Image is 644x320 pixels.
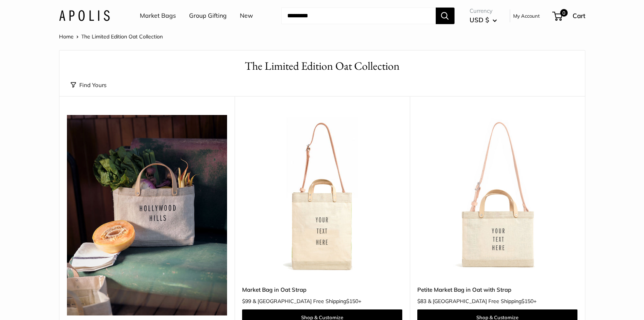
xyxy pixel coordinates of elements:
a: Home [59,33,74,40]
a: Group Gifting [189,10,227,21]
a: 0 Cart [553,10,585,22]
button: USD $ [470,14,497,26]
span: Currency [470,6,497,16]
img: Apolis [59,10,110,21]
span: Cart [573,12,585,20]
span: $99 [242,298,251,305]
span: USD $ [470,16,489,24]
a: Market Bags [140,10,176,21]
button: Find Yours [71,80,106,90]
img: The Limited Oat Collection: A timeless shade, crafted for effortless style from morning coffee to... [67,115,227,316]
input: Search... [281,8,436,24]
span: $150 [346,298,358,305]
img: Petite Market Bag in Oat with Strap [417,115,577,276]
a: Market Bag in Oat Strap [242,285,402,294]
a: Petite Market Bag in Oat with StrapPetite Market Bag in Oat with Strap [417,115,577,276]
a: New [240,10,253,21]
img: Market Bag in Oat Strap [242,115,402,276]
span: & [GEOGRAPHIC_DATA] Free Shipping + [253,299,361,304]
span: The Limited Edition Oat Collection [81,33,163,40]
a: Market Bag in Oat StrapMarket Bag in Oat Strap [242,115,402,276]
a: Petite Market Bag in Oat with Strap [417,285,577,294]
a: My Account [513,11,540,20]
h1: The Limited Edition Oat Collection [71,58,574,74]
button: Search [436,8,455,24]
span: $150 [521,298,533,305]
span: $83 [417,298,426,305]
span: 0 [560,9,567,17]
span: & [GEOGRAPHIC_DATA] Free Shipping + [428,299,536,304]
nav: Breadcrumb [59,32,163,41]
